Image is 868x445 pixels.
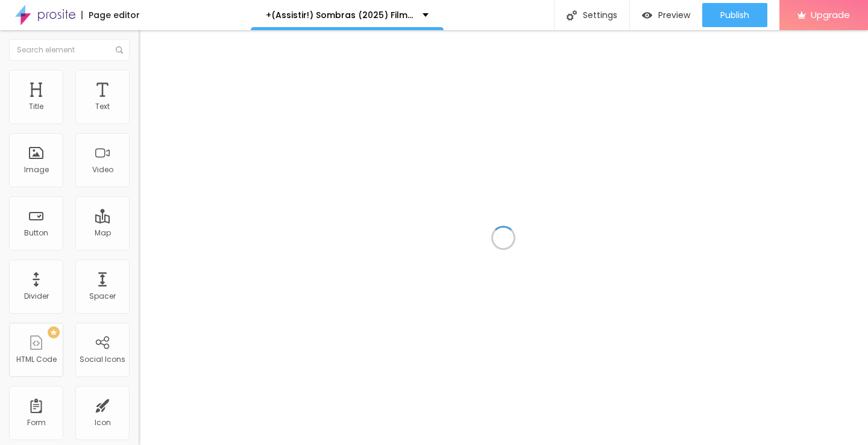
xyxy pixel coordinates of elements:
div: Video [92,166,113,174]
div: Divider [24,292,49,300]
div: HTML Code [16,355,57,364]
div: Map [95,229,111,237]
button: Preview [630,3,702,27]
img: Icone [567,10,577,20]
div: Icon [95,419,111,427]
div: Social Icons [80,355,125,364]
div: Image [24,166,49,174]
span: Preview [658,10,690,20]
img: view-1.svg [642,10,652,20]
div: Title [29,102,43,111]
div: Form [27,419,46,427]
div: Button [24,229,48,237]
span: Upgrade [811,10,850,20]
input: Search element [9,39,130,61]
div: Spacer [89,292,116,300]
div: Text [95,102,110,111]
span: Publish [720,10,749,20]
p: +(Assistir!) Sombras (2025) Filme Completo Online Dublado em Português [266,11,414,19]
img: Icone [116,46,123,54]
div: Page editor [81,11,140,19]
button: Publish [702,3,767,27]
